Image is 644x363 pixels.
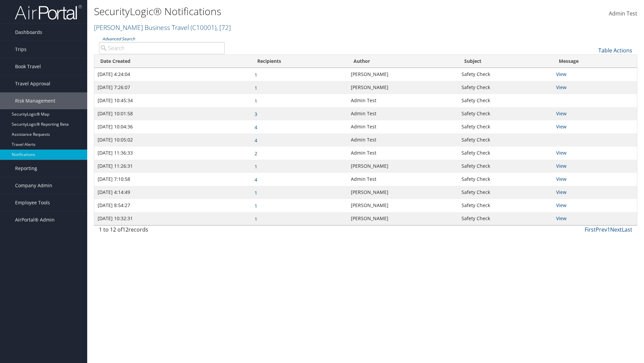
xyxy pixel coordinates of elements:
h1: SecurityLogic® Notifications [94,4,456,18]
a: View [556,71,567,77]
a: 1 [255,190,257,196]
td: Safety Check [458,186,553,199]
td: Safety Check [458,160,553,173]
td: Admin Test [347,147,458,160]
td: [DATE] 4:14:49 [94,186,251,199]
td: Safety Check [458,107,553,120]
span: Trips [15,41,26,58]
td: [DATE] 10:04:36 [94,120,251,133]
a: Table Actions [598,47,632,54]
span: Risk Management [15,92,55,109]
a: 1 [255,85,257,91]
td: [DATE] 11:26:31 [94,160,251,173]
span: , [ 72 ] [216,23,231,32]
span: Book Travel [15,58,41,75]
td: [DATE] 8:54:27 [94,199,251,212]
a: View [556,163,567,169]
a: Next [610,226,622,233]
a: Admin Test [609,3,637,24]
span: AirPortal® Admin [15,211,55,228]
td: [DATE] 10:32:31 [94,212,251,225]
a: 1 [255,163,257,170]
td: Admin Test [347,94,458,107]
td: Safety Check [458,212,553,225]
a: View [556,202,567,208]
th: Message: activate to sort column ascending [553,55,637,68]
span: Travel Approval [15,75,50,92]
a: 4 [255,176,257,183]
td: [PERSON_NAME] [347,81,458,94]
a: View [556,110,567,117]
span: Dashboards [15,24,42,41]
td: Safety Check [458,147,553,160]
td: Safety Check [458,199,553,212]
a: 1 [255,203,257,209]
td: [PERSON_NAME] [347,68,458,81]
img: airportal-logo.png [15,4,82,20]
th: Recipients: activate to sort column ascending [251,55,347,68]
a: 1 [255,72,257,78]
a: View [556,123,567,130]
th: Date Created: activate to sort column ascending [94,55,251,68]
a: View [556,215,567,221]
a: 1 [255,216,257,222]
span: Company Admin [15,177,52,194]
td: [PERSON_NAME] [347,212,458,225]
a: View [556,150,567,156]
a: 2 [255,150,257,157]
td: [PERSON_NAME] [347,160,458,173]
td: Safety Check [458,94,553,107]
td: [DATE] 10:01:58 [94,107,251,120]
a: [PERSON_NAME] Business Travel [94,23,231,32]
span: Reporting [15,160,37,177]
td: Admin Test [347,107,458,120]
a: View [556,189,567,195]
td: [DATE] 7:10:58 [94,173,251,186]
td: [PERSON_NAME] [347,199,458,212]
td: [PERSON_NAME] [347,186,458,199]
td: Safety Check [458,68,553,81]
td: [DATE] 10:45:34 [94,94,251,107]
a: 1 [607,226,610,233]
td: Safety Check [458,133,553,147]
a: View [556,176,567,182]
td: [DATE] 11:36:33 [94,147,251,160]
a: 4 [255,137,257,144]
td: [DATE] 7:26:07 [94,81,251,94]
td: Safety Check [458,120,553,133]
div: 1 to 12 of records [99,226,225,237]
span: Admin Test [609,10,637,17]
td: Safety Check [458,81,553,94]
span: Employee Tools [15,194,50,211]
a: Prev [596,226,607,233]
td: Admin Test [347,133,458,147]
a: First [585,226,596,233]
a: Last [622,226,632,233]
a: View [556,84,567,90]
td: [DATE] 10:05:02 [94,133,251,147]
a: 3 [255,111,257,117]
a: 1 [255,98,257,104]
a: 4 [255,124,257,130]
td: Admin Test [347,120,458,133]
input: Advanced Search [99,42,225,54]
th: Subject: activate to sort column ascending [458,55,553,68]
span: 12 [122,226,128,233]
span: ( C10001 ) [191,23,216,32]
td: Safety Check [458,173,553,186]
td: Admin Test [347,173,458,186]
a: Advanced Search [102,36,135,42]
td: [DATE] 4:24:04 [94,68,251,81]
th: Author: activate to sort column ascending [347,55,458,68]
